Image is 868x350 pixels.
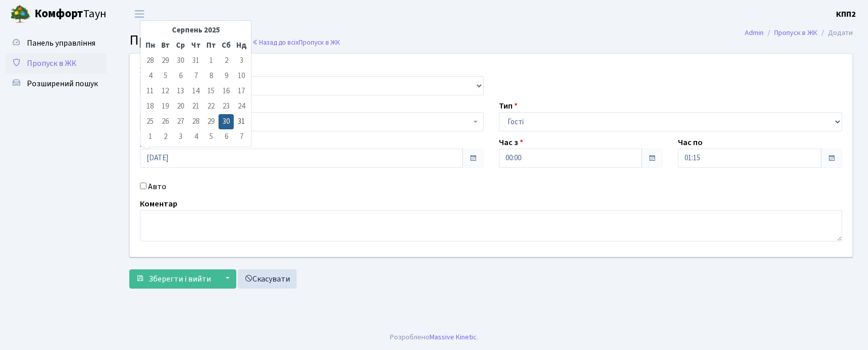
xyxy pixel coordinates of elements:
td: 5 [203,129,219,145]
a: КПП2 [836,8,856,20]
td: 18 [142,99,158,114]
span: Пропуск в ЖК [299,38,340,47]
td: 14 [188,84,203,99]
button: Зберегти і вийти [129,269,218,289]
td: 16 [219,84,234,99]
td: 2 [219,53,234,68]
td: 29 [203,114,219,129]
td: 6 [173,68,188,84]
td: 7 [234,129,249,145]
li: Додати [817,27,853,39]
a: Пропуск в ЖК [5,53,106,74]
td: 2 [158,129,173,145]
th: Сб [219,38,234,53]
td: 24 [234,99,249,114]
a: Панель управління [5,33,106,53]
td: 20 [173,99,188,114]
a: Розширений пошук [5,74,106,94]
td: 28 [188,114,203,129]
td: 25 [142,114,158,129]
td: 30 [173,53,188,68]
span: Панель управління [27,38,95,49]
span: Розширений пошук [27,78,98,89]
td: 30 [219,114,234,129]
label: Час по [678,136,703,149]
th: Нд [234,38,249,53]
a: Пропуск в ЖК [774,27,817,38]
b: Комфорт [34,6,83,22]
td: 1 [203,53,219,68]
label: Час з [499,136,523,149]
a: Назад до всіхПропуск в ЖК [252,38,340,47]
td: 13 [173,84,188,99]
label: Тип [499,100,518,112]
img: logo.png [10,4,30,24]
td: 15 [203,84,219,99]
td: 11 [142,84,158,99]
td: 4 [142,68,158,84]
th: Серпень 2025 [158,23,234,38]
td: 4 [188,129,203,145]
label: Коментар [140,198,177,210]
th: Пн [142,38,158,53]
td: 26 [158,114,173,129]
span: Зберегти і вийти [149,273,211,285]
td: 8 [203,68,219,84]
th: Ср [173,38,188,53]
span: Пропуск в ЖК [27,58,77,69]
td: 22 [203,99,219,114]
span: Пропуск в ЖК [129,30,215,50]
th: Чт [188,38,203,53]
td: 12 [158,84,173,99]
td: 27 [173,114,188,129]
td: 5 [158,68,173,84]
a: Скасувати [238,269,297,289]
th: Вт [158,38,173,53]
label: Авто [148,181,166,193]
td: 1 [142,129,158,145]
td: 19 [158,99,173,114]
div: Розроблено . [390,332,478,343]
td: 3 [234,53,249,68]
td: 31 [234,114,249,129]
nav: breadcrumb [730,22,868,44]
a: Admin [745,27,764,38]
td: 3 [173,129,188,145]
th: Пт [203,38,219,53]
td: 23 [219,99,234,114]
button: Переключити навігацію [127,6,152,22]
td: 10 [234,68,249,84]
td: 9 [219,68,234,84]
td: 7 [188,68,203,84]
td: 29 [158,53,173,68]
span: Таун [34,6,106,23]
td: 21 [188,99,203,114]
td: 31 [188,53,203,68]
td: 17 [234,84,249,99]
a: Massive Kinetic [429,332,477,342]
td: 6 [219,129,234,145]
td: 28 [142,53,158,68]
